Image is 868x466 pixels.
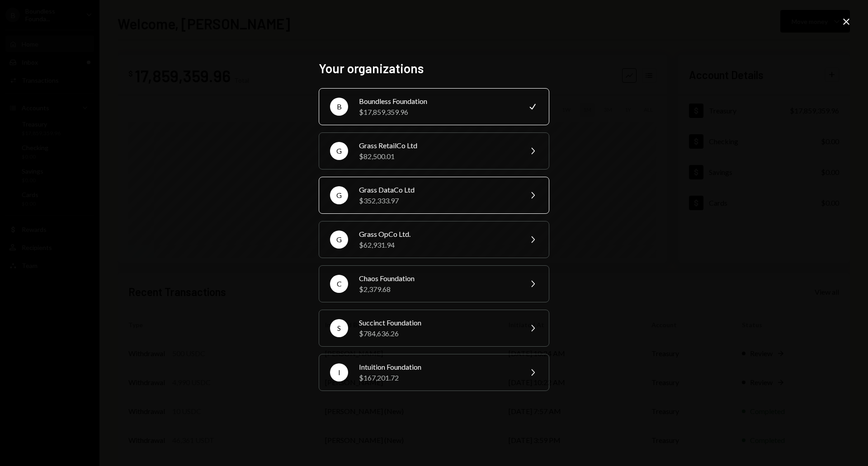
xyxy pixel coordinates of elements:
div: B [330,98,348,116]
div: Intuition Foundation [359,362,516,372]
div: Boundless Foundation [359,96,516,107]
div: G [330,186,348,204]
button: GGrass DataCo Ltd$352,333.97 [319,177,549,214]
div: $352,333.97 [359,195,516,206]
button: GGrass RetailCo Ltd$82,500.01 [319,132,549,169]
div: $784,636.26 [359,328,516,339]
div: $167,201.72 [359,372,516,383]
div: Chaos Foundation [359,273,516,284]
div: Grass DataCo Ltd [359,184,516,195]
div: $82,500.01 [359,151,516,162]
div: I [330,363,348,381]
div: Grass OpCo Ltd. [359,229,516,240]
div: Grass RetailCo Ltd [359,140,516,151]
button: IIntuition Foundation$167,201.72 [319,354,549,391]
div: $17,859,359.96 [359,107,516,118]
div: C [330,275,348,293]
button: SSuccinct Foundation$784,636.26 [319,310,549,347]
h2: Your organizations [319,60,549,77]
div: G [330,142,348,160]
button: GGrass OpCo Ltd.$62,931.94 [319,221,549,258]
div: S [330,319,348,337]
div: $2,379.68 [359,284,516,295]
div: $62,931.94 [359,240,516,250]
div: Succinct Foundation [359,317,516,328]
button: BBoundless Foundation$17,859,359.96 [319,88,549,125]
div: G [330,231,348,249]
button: CChaos Foundation$2,379.68 [319,265,549,302]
